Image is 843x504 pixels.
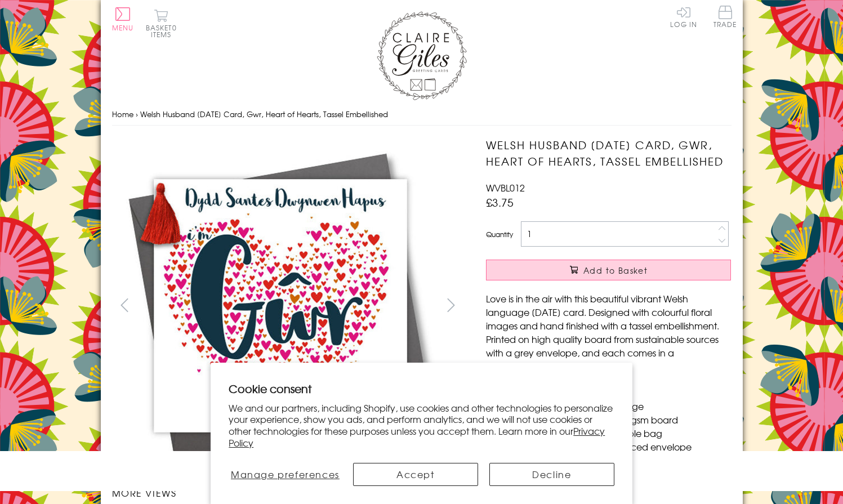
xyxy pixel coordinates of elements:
span: Welsh Husband [DATE] Card, Gwr, Heart of Hearts, Tassel Embellished [140,109,388,119]
button: Manage preferences [229,463,341,486]
span: Trade [713,6,737,28]
span: Add to Basket [583,265,648,276]
button: prev [112,292,137,318]
a: Log In [670,6,697,28]
h1: Welsh Husband [DATE] Card, Gwr, Heart of Hearts, Tassel Embellished [486,137,731,170]
a: Privacy Policy [229,424,605,449]
button: next [438,292,463,318]
p: We and our partners, including Shopify, use cookies and other technologies to personalize your ex... [229,402,614,449]
span: WVBL012 [486,181,525,194]
span: › [136,109,138,119]
img: Claire Giles Greetings Cards [377,11,467,100]
p: Love is in the air with this beautiful vibrant Welsh language [DATE] card. Designed with colourfu... [486,292,731,373]
button: Decline [489,463,614,486]
label: Quantity [486,229,513,239]
button: Menu [112,7,134,31]
img: Welsh Husband Valentine's Day Card, Gwr, Heart of Hearts, Tassel Embellished [111,137,449,475]
span: Menu [112,23,134,33]
button: Basket0 items [146,9,177,38]
span: £3.75 [486,194,514,210]
span: Manage preferences [231,467,340,481]
button: Accept [353,463,478,486]
h3: More views [112,486,464,499]
img: Welsh Husband Valentine's Day Card, Gwr, Heart of Hearts, Tassel Embellished [463,137,801,475]
nav: breadcrumbs [112,103,732,126]
span: 0 items [151,23,177,39]
h2: Cookie consent [229,381,614,396]
button: Add to Basket [486,260,731,280]
a: Home [112,109,133,119]
a: Trade [713,6,737,30]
